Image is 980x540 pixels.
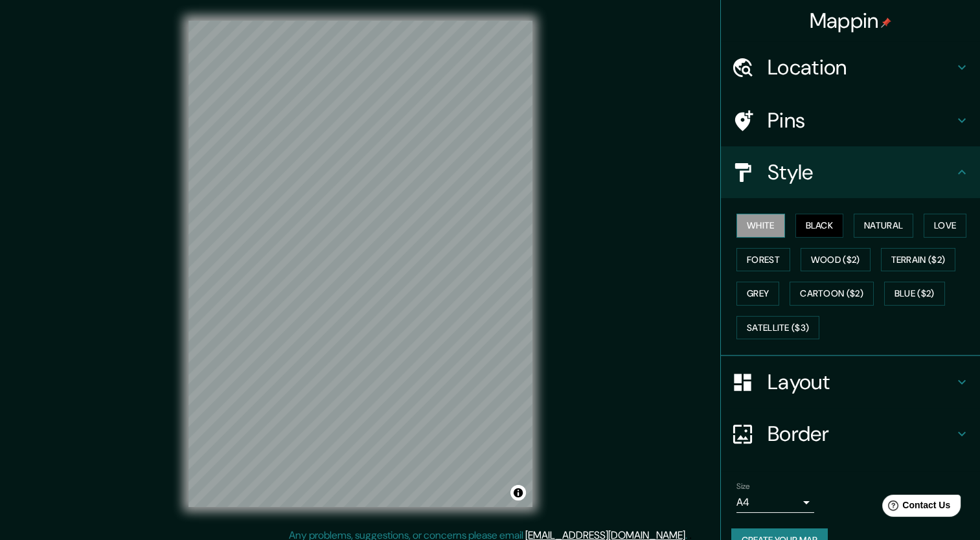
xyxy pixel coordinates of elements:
[736,492,814,513] div: A4
[736,316,819,340] button: Satellite ($3)
[768,369,954,395] h4: Layout
[721,41,980,93] div: Location
[881,17,891,28] img: pin-icon.png
[865,489,966,526] iframe: Help widget launcher
[736,282,779,306] button: Grey
[721,146,980,198] div: Style
[768,159,954,185] h4: Style
[810,8,892,34] h4: Mappin
[721,95,980,146] div: Pins
[736,248,790,272] button: Forest
[801,248,871,272] button: Wood ($2)
[736,481,750,492] label: Size
[736,214,785,238] button: White
[768,421,954,447] h4: Border
[768,107,954,133] h4: Pins
[188,21,532,507] canvas: Map
[795,214,844,238] button: Black
[924,214,966,238] button: Love
[790,282,874,306] button: Cartoon ($2)
[510,485,526,501] button: Toggle attribution
[884,282,945,306] button: Blue ($2)
[721,356,980,408] div: Layout
[881,248,956,272] button: Terrain ($2)
[768,54,954,80] h4: Location
[721,408,980,460] div: Border
[854,214,913,238] button: Natural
